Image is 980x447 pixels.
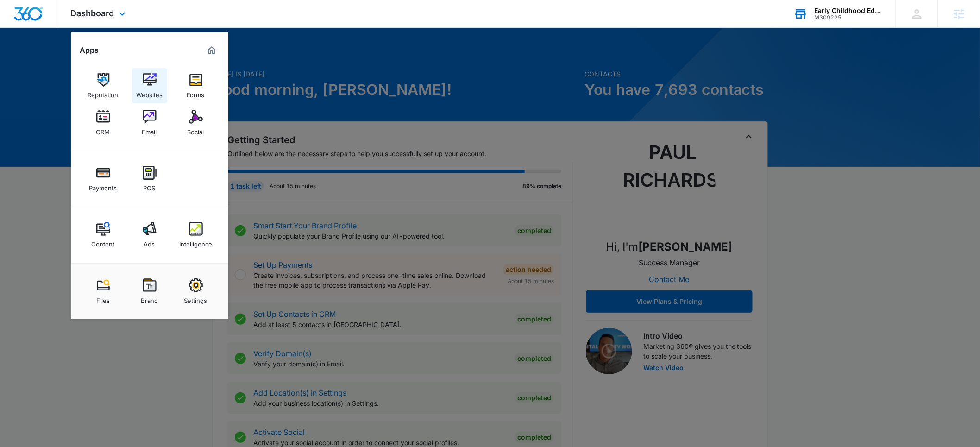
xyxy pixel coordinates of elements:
a: Reputation [86,68,121,103]
a: Ads [132,217,167,252]
div: account name [815,7,882,14]
a: Payments [86,161,121,196]
a: Content [86,217,121,252]
div: Intelligence [179,236,212,248]
div: Social [188,124,204,136]
div: Reputation [88,87,119,99]
a: Files [86,274,121,309]
div: Forms [187,87,205,99]
a: Websites [132,68,167,103]
h2: Apps [80,46,99,55]
a: CRM [86,105,121,140]
a: Social [178,105,214,140]
div: Content [92,236,115,248]
div: Websites [136,87,163,99]
div: Email [142,124,157,136]
span: Dashboard [71,8,114,18]
div: CRM [96,124,110,136]
a: POS [132,161,167,196]
div: Payments [89,180,117,192]
a: Forms [178,68,214,103]
a: Email [132,105,167,140]
a: Brand [132,274,167,309]
div: account id [815,14,882,21]
div: Ads [144,236,155,248]
div: Files [96,292,110,304]
a: Marketing 360® Dashboard [204,43,219,58]
div: Settings [184,292,207,304]
div: Brand [141,292,158,304]
a: Intelligence [178,217,214,252]
div: POS [144,180,156,192]
a: Settings [178,274,214,309]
